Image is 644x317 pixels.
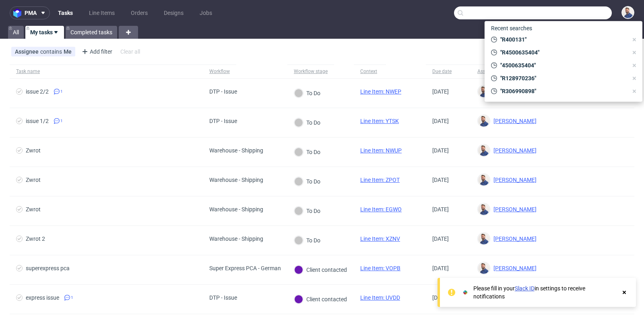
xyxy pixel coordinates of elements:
div: To Do [294,118,320,127]
img: Michał Rachański [478,145,489,156]
img: Michał Rachański [622,7,634,18]
div: To Do [294,236,320,245]
span: [PERSON_NAME] [490,118,537,124]
span: "4500635404" [497,61,628,69]
span: "R128970236" [497,74,628,82]
div: Client contacted [294,295,347,304]
a: Slack ID [515,285,535,292]
div: Please fill in your in settings to receive notifications [473,284,617,300]
img: logo [13,8,25,18]
div: Context [360,68,380,75]
a: Line Item: YTSK [360,118,399,124]
img: Michał Rachański [478,233,489,244]
a: Orders [126,6,153,19]
img: Michał Rachański [478,115,489,127]
span: [DATE] [432,294,449,301]
span: [DATE] [432,118,449,124]
div: Warehouse - Shipping [209,236,263,242]
div: issue 1/2 [26,118,49,124]
span: [PERSON_NAME] [490,206,537,213]
div: issue 2/2 [26,88,49,95]
img: Michał Rachański [478,174,489,186]
span: [PERSON_NAME] [490,236,537,242]
span: pma [25,10,37,16]
div: Zwrot [26,206,41,213]
span: "R306990898" [497,87,628,95]
span: [DATE] [432,236,449,242]
a: Line Item: XZNV [360,236,400,242]
a: All [8,26,24,39]
img: Slack [461,288,469,296]
a: Line Item: NWUP [360,147,402,154]
div: Zwrot [26,147,41,154]
a: Line Item: VOPB [360,265,400,271]
div: Warehouse - Shipping [209,206,263,213]
div: Clear all [119,46,142,57]
div: DTP - Issue [209,294,237,301]
div: Me [64,48,72,55]
span: 1 [60,118,63,124]
span: Due date [432,68,464,75]
div: Warehouse - Shipping [209,177,263,183]
span: 1 [60,88,63,95]
a: Line Item: NWEP [360,88,401,95]
a: Line Item: UVDD [360,294,400,301]
span: [PERSON_NAME] [490,177,537,183]
a: Designs [159,6,188,19]
span: [PERSON_NAME] [490,265,537,271]
a: Jobs [195,6,217,19]
div: Zwrot 2 [26,236,45,242]
span: 1 [71,294,73,301]
div: Assignee [477,68,497,75]
div: Workflow [209,68,230,75]
a: My tasks [25,26,64,39]
div: Warehouse - Shipping [209,147,263,154]
span: [DATE] [432,265,449,271]
img: Michał Rachański [478,204,489,215]
span: Recent searches [488,22,535,35]
div: DTP - Issue [209,118,237,124]
div: Super Express PCA - German [209,265,281,271]
div: Workflow stage [294,68,328,75]
img: Michał Rachański [478,263,489,274]
a: Tasks [53,6,78,19]
img: Michał Rachański [478,86,489,97]
span: [DATE] [432,88,449,95]
span: [PERSON_NAME] [490,147,537,154]
div: To Do [294,148,320,156]
a: Line Items [84,6,120,19]
div: To Do [294,89,320,98]
div: To Do [294,177,320,186]
button: pma [10,6,50,19]
div: To Do [294,206,320,215]
a: Line Item: EGWO [360,206,402,213]
span: [DATE] [432,177,449,183]
span: [DATE] [432,206,449,213]
span: Task name [16,68,196,75]
span: contains [40,48,64,55]
div: DTP - Issue [209,88,237,95]
span: [DATE] [432,147,449,154]
div: express issue [26,294,59,301]
span: "R4500635404" [497,48,628,56]
div: superexpress pca [26,265,70,271]
div: Client contacted [294,265,347,274]
div: Zwrot [26,177,41,183]
a: Line Item: ZPOT [360,177,400,183]
span: Assignee [15,48,40,55]
div: Add filter [78,45,114,58]
a: Completed tasks [66,26,117,39]
span: "R400131" [497,35,628,44]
